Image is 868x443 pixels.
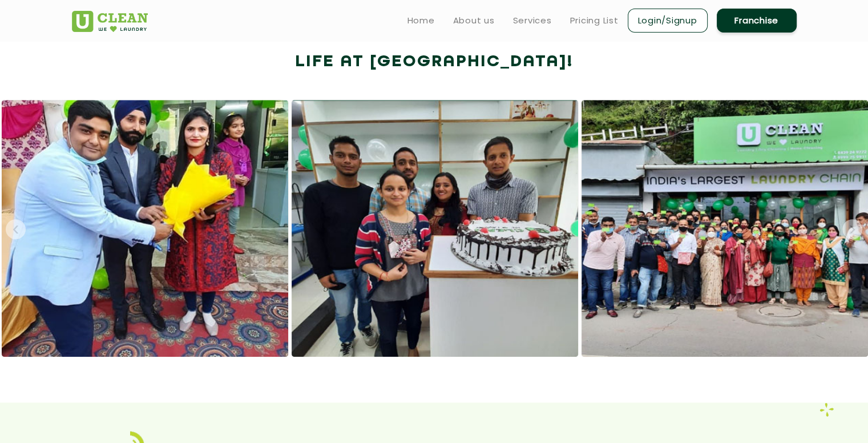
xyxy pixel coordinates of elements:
[717,9,797,33] a: Franchise
[570,14,619,27] a: Pricing List
[72,11,148,32] img: UClean Laundry and Dry Cleaning
[6,219,26,239] a: ‹
[453,14,495,27] a: About us
[513,14,552,27] a: Services
[407,14,435,27] a: Home
[72,49,797,76] h2: Life at [GEOGRAPHIC_DATA]!
[819,402,834,417] img: icon_4.png
[842,219,862,239] a: ›
[628,9,708,33] a: Login/Signup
